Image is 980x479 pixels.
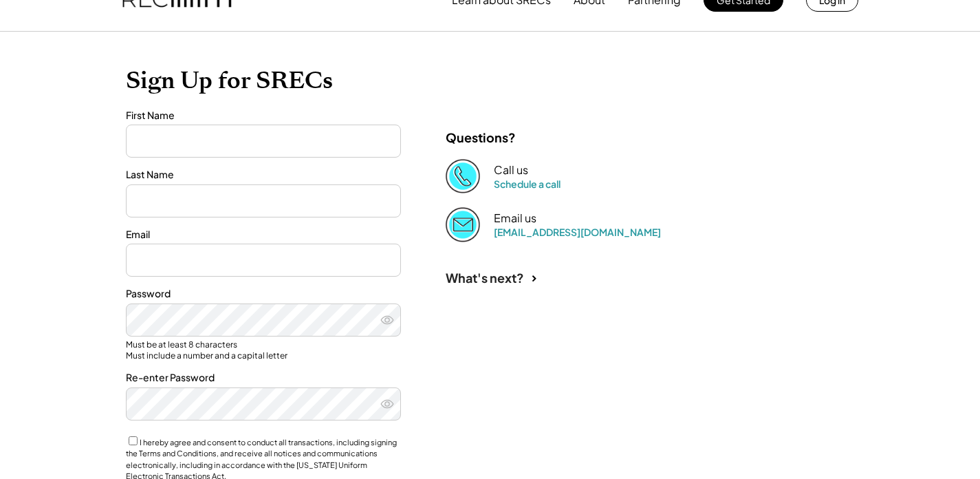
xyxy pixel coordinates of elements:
div: Email us [494,211,536,226]
a: [EMAIL_ADDRESS][DOMAIN_NAME] [494,226,661,238]
div: Must be at least 8 characters Must include a number and a capital letter [126,339,401,361]
div: First Name [126,109,401,123]
div: Password [126,287,401,301]
div: What's next? [446,270,524,286]
h1: Sign Up for SRECs [126,66,855,95]
div: Re-enter Password [126,371,401,385]
div: Email [126,228,401,242]
img: Email%202%403x.png [446,207,480,242]
a: Schedule a call [494,178,560,190]
div: Questions? [446,129,516,145]
img: Phone%20copy%403x.png [446,159,480,193]
div: Last Name [126,168,401,182]
div: Call us [494,163,528,178]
